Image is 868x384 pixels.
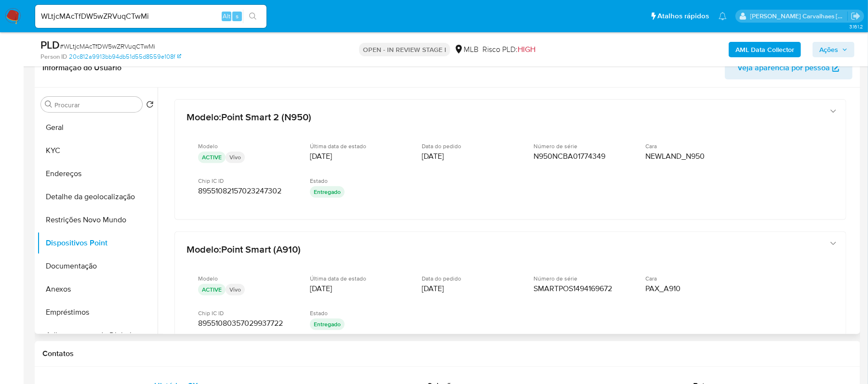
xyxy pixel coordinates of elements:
[37,231,158,255] button: Dispositivos Point
[359,43,450,56] p: OPEN - IN REVIEW STAGE I
[45,101,53,108] button: Procurar
[819,42,838,57] span: Ações
[223,12,230,21] span: Alt
[813,42,855,57] button: Ações
[729,42,801,57] button: AML Data Collector
[243,10,263,23] button: search-icon
[851,11,861,21] a: Sair
[482,44,535,55] span: Risco PLD:
[37,208,158,231] button: Restrições Novo Mundo
[40,52,67,61] b: Person ID
[849,23,863,30] span: 3.161.2
[657,11,709,21] span: Atalhos rápidos
[42,349,853,358] h1: Contatos
[40,37,60,52] b: PLD
[69,52,181,61] a: 20c812a9913bb94db51d55d8559e108f
[725,56,853,79] button: Veja aparência por pessoa
[735,42,794,57] b: AML Data Collector
[719,12,727,20] a: Notificações
[37,116,158,139] button: Geral
[518,44,535,55] span: HIGH
[60,41,155,51] span: # WLtjcMAcTfDW5wZRVuqCTwMi
[737,56,830,79] span: Veja aparência por pessoa
[236,12,239,21] span: s
[54,101,138,109] input: Procurar
[37,324,158,347] button: Adiantamentos de Dinheiro
[37,255,158,278] button: Documentação
[146,101,154,111] button: Retornar ao pedido padrão
[37,162,158,185] button: Endereços
[37,139,158,162] button: KYC
[42,63,121,73] h1: Informação do Usuário
[454,44,479,55] div: MLB
[35,10,267,23] input: Pesquise usuários ou casos...
[37,278,158,301] button: Anexos
[37,185,158,208] button: Detalhe da geolocalização
[750,12,848,21] p: sara.carvalhaes@mercadopago.com.br
[37,301,158,324] button: Empréstimos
